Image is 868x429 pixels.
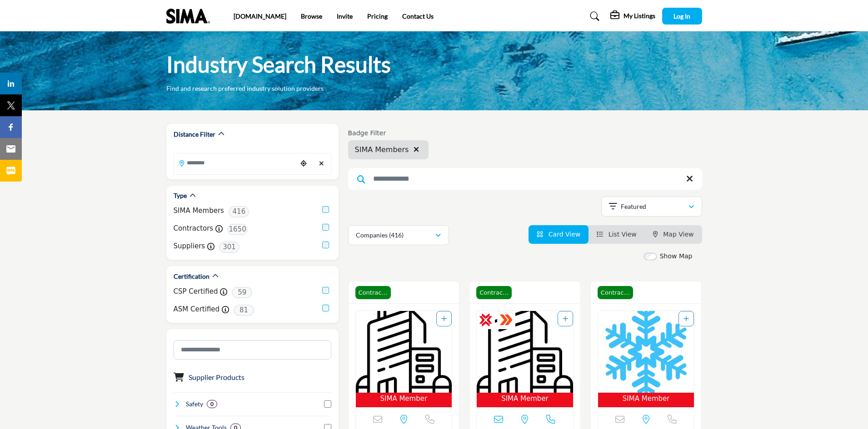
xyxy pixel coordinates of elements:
li: Map View [645,225,702,244]
h4: Safety: Safety refers to the measures, practices, and protocols implemented to protect individual... [186,399,203,409]
input: Search Location [174,154,297,172]
label: Suppliers [174,241,205,251]
a: Invite [337,12,353,20]
p: Companies (416) [356,231,404,240]
span: Card View [549,231,580,238]
a: View List [597,231,637,238]
a: Open Listing in new tab [598,311,694,408]
a: Open Listing in new tab [356,311,452,408]
input: Contractors checkbox [322,224,329,231]
a: [DOMAIN_NAME] [234,12,286,20]
span: 81 [234,305,254,316]
a: Browse [301,12,322,20]
div: Choose your current location [297,154,310,173]
input: Select Safety checkbox [324,400,331,408]
input: Selected SIMA Members checkbox [322,206,329,213]
label: CSP Certified [174,286,218,297]
img: CSP Certified Badge Icon [479,313,493,327]
input: CSP Certified checkbox [322,287,329,294]
input: ASM Certified checkbox [322,305,329,311]
a: Add To List [441,315,447,322]
span: 301 [219,242,239,253]
h2: Type [174,191,187,200]
span: Contractor [598,286,633,300]
div: My Listings [610,11,655,22]
h1: Industry Search Results [166,50,391,79]
a: Map View [653,231,694,238]
b: 0 [210,401,214,407]
li: List View [589,225,645,244]
span: Log In [673,12,690,20]
span: Contractor [355,286,391,300]
input: Search Keyword [348,168,702,190]
span: 1650 [227,224,248,235]
p: Find and research preferred industry solution providers [166,84,324,93]
a: View Card [537,231,580,238]
h2: Distance Filter [174,130,215,139]
span: SIMA Member [380,394,428,404]
h6: Badge Filter [348,129,429,137]
span: Contractor [476,286,512,300]
label: Show Map [660,251,693,261]
img: Site Logo [166,9,215,24]
button: Supplier Products [189,372,244,383]
div: 0 Results For Safety [207,400,217,408]
input: Search Category [174,340,331,360]
span: SIMA Member [623,394,670,404]
p: Featured [621,202,646,211]
span: SIMA Member [501,394,549,404]
label: Contractors [174,223,214,234]
img: Imperial Landscaping [356,311,452,393]
label: ASM Certified [174,304,220,315]
h2: Certification [174,272,210,281]
a: Open Listing in new tab [477,311,573,408]
button: Featured [601,197,702,217]
li: Card View [529,225,589,244]
span: SIMA Members [355,144,409,155]
img: CJO Snow & Ice Management [598,311,694,393]
button: Companies (416) [348,225,449,245]
div: Clear search location [315,154,329,173]
img: Penn FS [477,311,573,393]
a: Add To List [563,315,568,322]
label: SIMA Members [174,206,224,216]
button: Log In [662,8,702,25]
a: Pricing [367,12,388,20]
a: Contact Us [402,12,434,20]
span: Map View [663,231,693,238]
span: List View [609,231,637,238]
input: Suppliers checkbox [322,242,329,248]
a: Search [581,9,605,24]
h5: My Listings [624,12,655,20]
span: 59 [232,287,252,298]
img: ASM Certified Badge Icon [499,313,513,327]
span: 416 [229,206,249,217]
a: Add To List [683,315,689,322]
